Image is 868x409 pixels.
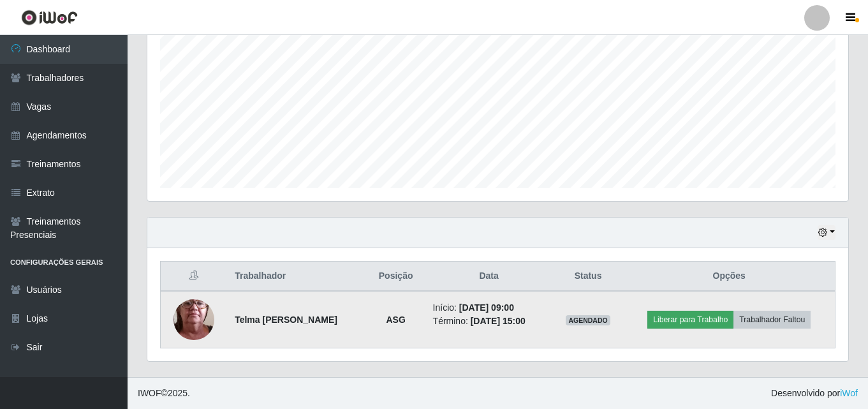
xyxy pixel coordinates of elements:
[227,262,367,292] th: Trabalhador
[471,316,526,326] time: [DATE] 15:00
[771,387,858,400] span: Desenvolvido por
[433,301,545,315] li: Início:
[367,262,425,292] th: Posição
[425,262,553,292] th: Data
[553,262,624,292] th: Status
[173,274,214,365] img: 1744294731442.jpeg
[433,315,545,328] li: Término:
[386,315,405,325] strong: ASG
[21,10,78,26] img: CoreUI Logo
[733,311,811,329] button: Trabalhador Faltou
[647,311,733,329] button: Liberar para Trabalho
[235,315,337,325] strong: Telma [PERSON_NAME]
[138,388,161,398] span: IWOF
[840,388,858,398] a: iWof
[138,387,190,400] span: © 2025 .
[459,302,514,313] time: [DATE] 09:00
[623,262,835,292] th: Opções
[566,315,610,325] span: AGENDADO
